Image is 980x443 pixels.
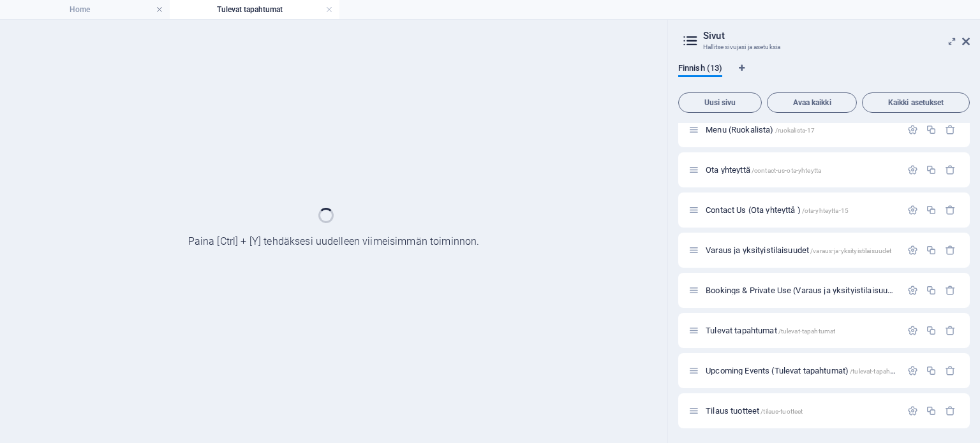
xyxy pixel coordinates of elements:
[907,325,918,336] div: Asetukset
[850,368,917,375] span: /tulevat-tapahtumat-19
[703,41,944,53] h3: Hallitse sivujasi ja asetuksia
[926,205,937,215] div: Monista
[706,406,803,416] span: Napsauta avataksesi sivun
[926,124,937,135] div: Monista
[702,246,901,254] div: Varaus ja yksityistilaisuudet/varaus-ja-yksityistilaisuudet
[706,165,821,175] span: Napsauta avataksesi sivun
[678,63,970,87] div: Kielivälilehdet
[775,127,815,134] span: /ruokalista-17
[702,126,901,134] div: Menu (Ruokalista)/ruokalista-17
[945,325,956,336] div: Poista
[702,367,901,375] div: Upcoming Events (Tulevat tapahtumat)/tulevat-tapahtumat-19
[802,207,849,214] span: /ota-yhteytta-15
[810,247,891,254] span: /varaus-ja-yksityistilaisuudet
[926,245,937,256] div: Monista
[926,325,937,336] div: Monista
[945,124,956,135] div: Poista
[678,61,722,78] span: Finnish (13)
[702,407,901,415] div: Tilaus tuotteet/tilaus-tuotteet
[761,408,803,415] span: /tilaus-tuotteet
[945,245,956,256] div: Poista
[945,405,956,416] div: Poista
[926,405,937,416] div: Monista
[778,328,836,335] span: /tulevat-tapahtumat
[907,205,918,215] div: Asetukset
[945,205,956,215] div: Poista
[684,99,756,106] span: Uusi sivu
[945,164,956,175] div: Poista
[702,326,901,335] div: Tulevat tapahtumat/tulevat-tapahtumat
[907,285,918,296] div: Asetukset
[907,245,918,256] div: Asetukset
[907,164,918,175] div: Asetukset
[945,285,956,296] div: Poista
[706,326,835,335] span: Napsauta avataksesi sivun
[706,366,917,375] span: Napsauta avataksesi sivun
[773,99,851,106] span: Avaa kaikki
[945,365,956,376] div: Poista
[907,365,918,376] div: Asetukset
[678,92,762,113] button: Uusi sivu
[170,3,339,17] h4: Tulevat tapahtumat
[926,285,937,296] div: Monista
[907,405,918,416] div: Asetukset
[706,125,815,134] span: Napsauta avataksesi sivun
[706,205,849,215] span: Napsauta avataksesi sivun
[706,245,891,255] span: Napsauta avataksesi sivun
[703,30,970,41] h2: Sivut
[868,99,964,106] span: Kaikki asetukset
[767,92,857,113] button: Avaa kaikki
[926,365,937,376] div: Monista
[752,167,821,174] span: /contact-us-ota-yhteytta
[702,206,901,214] div: Contact Us (Ota yhteyttå )/ota-yhteytta-15
[702,166,901,174] div: Ota yhteyttä/contact-us-ota-yhteytta
[907,124,918,135] div: Asetukset
[926,164,937,175] div: Monista
[862,92,970,113] button: Kaikki asetukset
[702,286,901,294] div: Bookings & Private Use (Varaus ja yksityistilaisuudet )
